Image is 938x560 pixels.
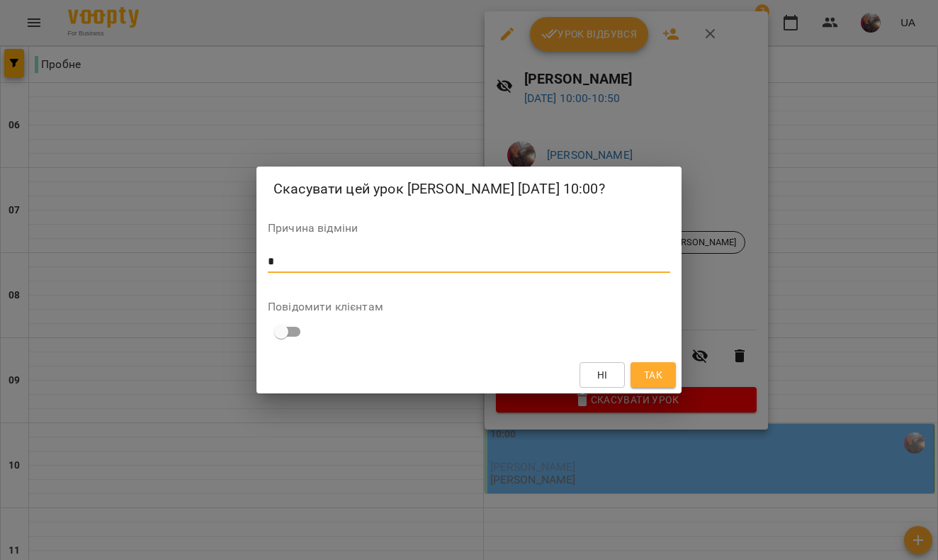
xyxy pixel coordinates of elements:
span: Так [644,366,662,383]
label: Повідомити клієнтам [268,301,670,313]
button: Ні [580,362,625,388]
h2: Скасувати цей урок [PERSON_NAME] [DATE] 10:00? [273,178,665,200]
label: Причина відміни [268,223,670,234]
button: Так [631,362,676,388]
span: Ні [597,366,608,383]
